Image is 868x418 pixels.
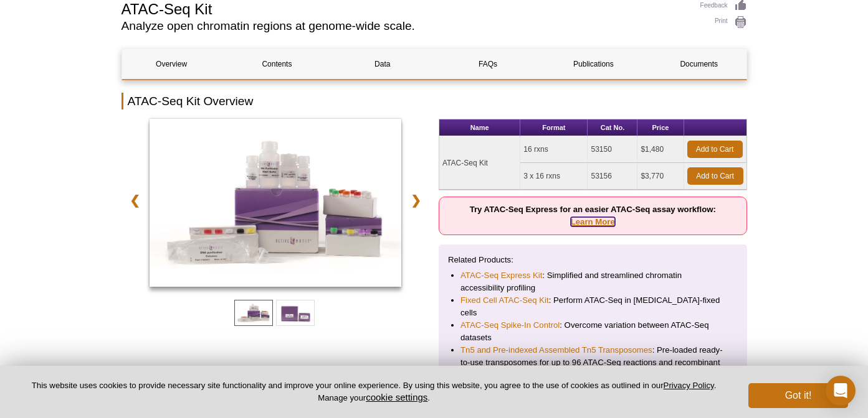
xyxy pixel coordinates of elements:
li: : Simplified and streamlined chromatin accessibility profiling [460,269,725,294]
strong: Try ATAC-Seq Express for an easier ATAC-Seq assay workflow: [470,205,716,226]
p: This website uses cookies to provide necessary site functionality and improve your online experie... [20,380,728,404]
div: Open Intercom Messenger [826,376,856,406]
a: Privacy Policy [664,381,714,390]
button: Got it! [748,383,848,408]
a: Tn5 and Pre-indexed Assembled Tn5 Transposomes [460,344,652,356]
li: : Perform ATAC-Seq in [MEDICAL_DATA]-fixed cells [460,294,725,319]
a: ATAC-Seq Kit [150,119,402,290]
p: Related Products: [448,254,738,266]
a: ❯ [403,186,429,215]
td: ATAC-Seq Kit [439,136,520,190]
li: : Overcome variation between ATAC-Seq datasets [460,319,725,344]
td: $3,770 [637,163,684,190]
a: ATAC-Seq Spike-In Control [460,319,560,332]
a: Learn More [571,217,615,226]
h2: Analyze open chromatin regions at genome-wide scale. [122,21,688,32]
td: $1,480 [637,136,684,163]
a: Add to Cart [687,141,743,158]
a: ❮ [122,186,148,215]
img: ATAC-Seq Kit [150,119,402,287]
th: Name [439,119,520,136]
button: cookie settings [366,392,427,402]
a: Fixed Cell ATAC-Seq Kit [460,294,549,307]
a: ATAC-Seq Express Kit [460,269,542,282]
td: 53150 [588,136,637,163]
a: Add to Cart [687,167,743,185]
a: Data [333,49,432,79]
a: Contents [227,49,327,79]
td: 16 rxns [520,136,588,163]
a: Overview [122,49,221,79]
li: : Pre-loaded ready-to-use transposomes for up to 96 ATAC-Seq reactions and recombinant Tn5 transp... [460,344,725,381]
th: Format [520,119,588,136]
td: 3 x 16 rxns [520,163,588,190]
th: Cat No. [588,119,637,136]
a: FAQs [438,49,537,79]
h2: ATAC-Seq Kit Overview [122,93,747,109]
th: Price [637,119,684,136]
a: Publications [544,49,643,79]
a: Documents [649,49,748,79]
a: Print [700,16,747,29]
td: 53156 [588,163,637,190]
